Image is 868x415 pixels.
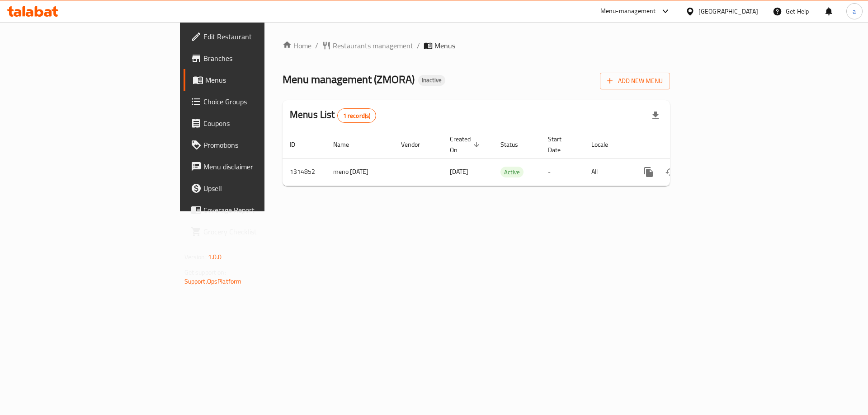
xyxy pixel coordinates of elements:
[283,40,670,51] nav: breadcrumb
[184,156,325,177] a: Menu disclaimer
[337,108,377,123] div: Total records count
[290,108,376,123] h2: Menus List
[417,40,420,51] li: /
[203,53,318,64] span: Branches
[203,96,318,107] span: Choice Groups
[322,40,413,51] a: Restaurants management
[418,75,445,86] div: Inactive
[184,112,325,134] a: Coupons
[600,73,670,89] button: Add New Menu
[333,40,413,51] span: Restaurants management
[638,161,660,183] button: more
[326,158,394,186] td: meno [DATE]
[184,275,242,287] a: Support.OpsPlatform
[184,91,325,112] a: Choice Groups
[500,167,524,177] span: Active
[541,158,584,186] td: -
[205,75,318,85] span: Menus
[184,266,226,278] span: Get support on:
[548,134,573,155] span: Start Date
[607,75,663,87] span: Add New Menu
[434,40,455,51] span: Menus
[600,6,656,17] div: Menu-management
[500,167,524,177] div: Active
[208,251,222,263] span: 1.0.0
[631,131,732,159] th: Actions
[184,221,325,242] a: Grocery Checklist
[698,6,758,16] div: [GEOGRAPHIC_DATA]
[283,69,415,89] span: Menu management ( ZMORA )
[290,139,307,150] span: ID
[450,166,468,177] span: [DATE]
[660,161,681,183] button: Change Status
[184,251,207,263] span: Version:
[203,161,318,172] span: Menu disclaimer
[184,47,325,69] a: Branches
[584,158,631,186] td: All
[184,199,325,221] a: Coverage Report
[401,139,432,150] span: Vendor
[184,26,325,47] a: Edit Restaurant
[203,140,318,150] span: Promotions
[283,131,732,186] table: enhanced table
[853,6,856,16] span: a
[203,183,318,194] span: Upsell
[184,134,325,156] a: Promotions
[184,177,325,199] a: Upsell
[203,118,318,129] span: Coupons
[203,205,318,215] span: Coverage Report
[500,139,530,150] span: Status
[338,112,376,120] span: 1 record(s)
[184,69,325,91] a: Menus
[591,139,620,150] span: Locale
[333,139,361,150] span: Name
[418,76,445,84] span: Inactive
[203,226,318,237] span: Grocery Checklist
[450,134,482,155] span: Created On
[203,31,318,42] span: Edit Restaurant
[645,105,666,126] div: Export file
